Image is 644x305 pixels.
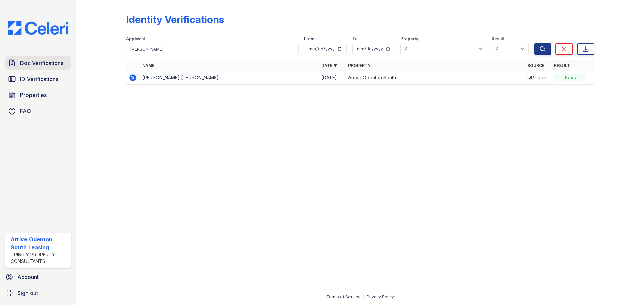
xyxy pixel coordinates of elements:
[367,294,394,299] a: Privacy Policy
[5,72,71,86] a: ID Verifications
[554,63,570,68] a: Result
[17,273,39,281] span: Account
[20,59,63,67] span: Doc Verifications
[126,43,299,55] input: Search by name or phone number
[492,36,504,42] label: Result
[348,63,371,68] a: Property
[326,294,361,299] a: Terms of Service
[554,74,586,81] div: Pass
[17,289,38,297] span: Sign out
[5,104,71,118] a: FAQ
[3,270,74,284] a: Account
[20,91,47,99] span: Properties
[525,71,551,85] td: QR Code
[11,251,68,265] div: Trinity Property Consultants
[20,107,31,115] span: FAQ
[319,71,345,85] td: [DATE]
[5,56,71,70] a: Doc Verifications
[352,36,358,42] label: To
[345,71,525,85] td: Arrive Odenton South
[304,36,314,42] label: From
[11,235,68,251] div: Arrive Odenton South Leasing
[321,63,337,68] a: Date ▼
[20,75,58,83] span: ID Verifications
[363,294,364,299] div: |
[400,36,418,42] label: Property
[142,63,154,68] a: Name
[3,21,74,35] img: CE_Logo_Blue-a8612792a0a2168367f1c8372b55b34899dd931a85d93a1a3d3e32e68fde9ad4.png
[140,71,319,85] td: [PERSON_NAME] [PERSON_NAME]
[3,286,74,300] a: Sign out
[5,88,71,102] a: Properties
[126,13,224,25] div: Identity Verifications
[126,36,145,42] label: Applicant
[527,63,544,68] a: Source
